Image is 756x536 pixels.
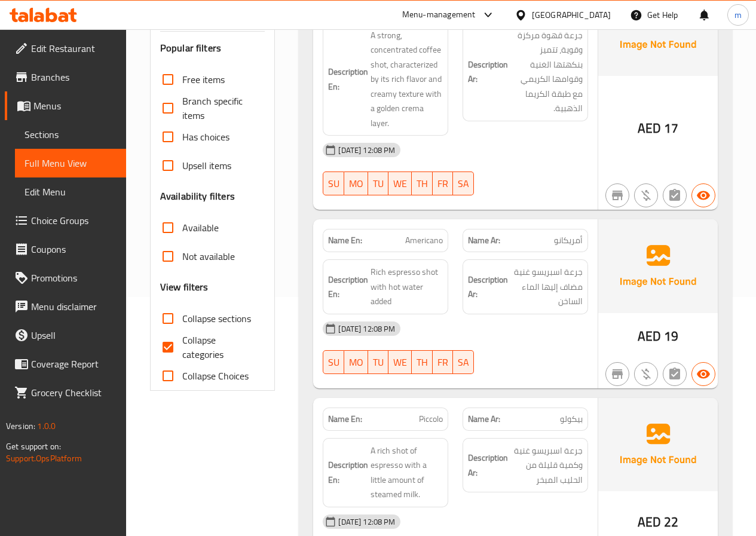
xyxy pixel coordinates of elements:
img: Ae5nvW7+0k+MAAAAAElFTkSuQmCC [598,219,718,313]
button: Not has choices [663,362,687,386]
span: أمريكانو [554,234,583,247]
span: Menus [33,99,117,113]
span: A rich shot of espresso with a little amount of steamed milk. [371,443,443,502]
span: Rich espresso shot with hot water added [371,265,443,309]
span: Available [182,220,219,235]
a: Sections [15,120,126,149]
button: TH [412,171,433,195]
h3: Popular filters [160,41,265,55]
span: Sections [25,127,117,142]
span: Free items [182,72,225,87]
span: Upsell [31,328,117,342]
span: Piccolo [419,413,443,425]
span: Grocery Checklist [31,385,117,400]
h3: View filters [160,280,209,294]
span: Version: [6,418,35,434]
a: Support.OpsPlatform [6,451,82,466]
span: Branch specific items [182,94,256,122]
span: SU [328,354,339,371]
span: Edit Menu [25,185,117,199]
button: Purchased item [634,183,658,207]
span: Collapse Choices [182,369,249,383]
span: MO [349,175,363,192]
button: FR [433,350,453,374]
strong: Description En: [328,272,368,302]
button: TH [412,350,433,374]
span: WE [393,175,407,192]
button: MO [344,171,368,195]
span: Promotions [31,271,117,285]
span: 17 [664,117,678,140]
span: 1.0.0 [37,418,56,434]
button: SU [323,350,344,374]
span: Choice Groups [31,213,117,228]
button: WE [388,350,412,374]
span: FR [437,354,448,371]
img: Ae5nvW7+0k+MAAAAAElFTkSuQmCC [598,398,718,491]
span: جرعة قهوة مركزة وقوية، تتميز بنكهتها الغنية وقوامها الكريمي مع طبقة الكريما الذهبية. [510,28,583,116]
button: Available [691,362,715,386]
button: SA [453,350,474,374]
span: AED [638,510,661,534]
span: [DATE] 12:08 PM [333,323,400,335]
span: [DATE] 12:08 PM [333,516,400,528]
span: Collapse categories [182,333,256,362]
span: MO [349,354,363,371]
span: Has choices [182,130,229,144]
a: Coverage Report [5,350,126,378]
a: Full Menu View [15,149,126,177]
button: FR [433,171,453,195]
span: Americano [405,234,443,247]
strong: Description Ar: [468,57,508,87]
a: Coupons [5,235,126,264]
span: Not available [182,249,235,264]
span: Coverage Report [31,357,117,371]
span: Collapse sections [182,311,251,326]
a: Grocery Checklist [5,378,126,407]
button: Not has choices [663,183,687,207]
strong: Name Ar: [468,234,500,247]
span: TH [417,354,428,371]
a: Edit Restaurant [5,34,126,63]
button: Not branch specific item [605,183,629,207]
span: AED [638,324,661,348]
h3: Availability filters [160,189,235,203]
span: Menu disclaimer [31,299,117,314]
strong: Description Ar: [468,272,508,302]
span: جرعة اسبريسو غنية وكمية قليلة من الحليب المبخر [510,443,583,488]
button: TU [368,350,388,374]
span: SA [458,354,469,371]
span: m [734,8,742,22]
span: WE [393,354,407,371]
button: WE [388,171,412,195]
strong: Name En: [328,234,362,247]
button: TU [368,171,388,195]
button: SU [323,171,344,195]
a: Menu disclaimer [5,292,126,321]
span: TU [373,354,384,371]
span: SU [328,175,339,192]
div: Menu-management [402,8,476,22]
span: Edit Restaurant [31,41,117,56]
span: Full Menu View [25,156,117,170]
span: 19 [664,324,678,348]
span: AED [638,117,661,140]
strong: Name Ar: [468,413,500,425]
span: [DATE] 12:08 PM [333,145,400,156]
span: Upsell items [182,158,231,173]
span: FR [437,175,448,192]
a: Choice Groups [5,206,126,235]
a: Branches [5,63,126,91]
a: Menus [5,91,126,120]
a: Edit Menu [15,177,126,206]
button: MO [344,350,368,374]
span: Get support on: [6,439,61,454]
strong: Name En: [328,413,362,425]
a: Upsell [5,321,126,350]
span: TH [417,175,428,192]
span: SA [458,175,469,192]
button: SA [453,171,474,195]
span: TU [373,175,384,192]
button: Available [691,183,715,207]
span: Coupons [31,242,117,256]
